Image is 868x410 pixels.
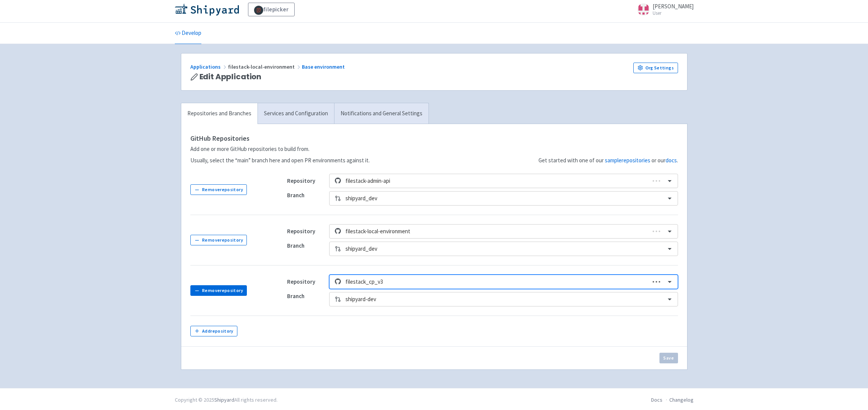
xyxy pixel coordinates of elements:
[181,103,257,124] a: Repositories and Branches
[669,396,694,403] a: Changelog
[287,192,305,199] strong: Branch
[190,134,250,143] strong: GitHub Repositories
[190,285,247,296] button: Removerepository
[175,396,278,404] div: Copyright © 2025 All rights reserved.
[651,396,662,403] a: Docs
[287,228,315,235] strong: Repository
[334,103,429,124] a: Notifications and General Settings
[190,63,228,70] a: Applications
[633,63,678,73] a: Org Settings
[190,145,370,154] p: Add one or more GitHub repositories to build from.
[287,278,315,285] strong: Repository
[659,353,678,363] button: Save
[257,103,334,124] a: Services and Configuration
[287,177,315,184] strong: Repository
[214,396,234,403] a: Shipyard
[287,292,305,300] strong: Branch
[190,184,247,195] button: Removerepository
[175,3,239,16] img: Shipyard logo
[190,156,370,165] p: Usually, select the “main” branch here and open PR environments against it.
[190,235,247,245] button: Removerepository
[653,11,694,16] small: User
[287,242,305,249] strong: Branch
[633,3,694,16] a: [PERSON_NAME] User
[199,72,262,81] span: Edit Application
[653,3,694,10] span: [PERSON_NAME]
[228,63,302,70] span: filestack-local-environment
[666,157,677,164] a: docs
[538,156,678,165] p: Get started with one of our or our .
[605,157,650,164] a: samplerepositories
[302,63,346,70] a: Base environment
[248,3,295,16] a: filepicker
[190,326,238,336] button: Addrepository
[175,23,201,44] a: Develop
